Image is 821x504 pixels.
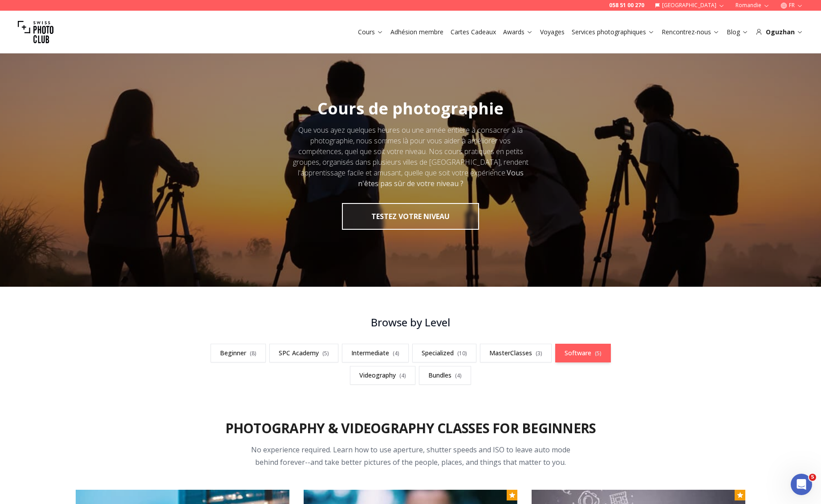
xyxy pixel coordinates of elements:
[289,125,532,189] div: Que vous ayez quelques heures ou une année entière à consacrer à la photographie, nous sommes là ...
[419,366,471,385] a: Bundles(4)
[727,28,748,37] a: Blog
[447,26,500,38] button: Cartes Cadeaux
[250,350,256,357] span: ( 8 )
[342,344,409,362] a: Intermediate(4)
[342,203,479,230] button: TESTEZ VOTRE NIVEAU
[390,28,443,37] a: Adhésion membre
[358,28,383,37] a: Cours
[480,344,552,362] a: MasterClasses(3)
[18,14,53,50] img: Swiss photo club
[536,350,542,357] span: ( 3 )
[455,372,462,379] span: ( 4 )
[350,366,415,385] a: Videography(4)
[251,445,570,467] span: No experience required. Learn how to use aperture, shutter speeds and ISO to leave auto mode behi...
[211,344,266,362] a: Beginner(8)
[536,26,568,38] button: Voyages
[399,372,406,379] span: ( 4 )
[387,26,447,38] button: Adhésion membre
[658,26,723,38] button: Rencontrez-nous
[595,350,602,357] span: ( 5 )
[809,474,816,481] span: 5
[322,350,329,357] span: ( 5 )
[317,98,504,119] span: Cours de photographie
[572,28,654,37] a: Services photographiques
[451,28,496,37] a: Cartes Cadeaux
[269,344,338,362] a: SPC Academy(5)
[756,28,803,37] div: Oguzhan
[503,28,533,37] a: Awards
[791,474,812,495] iframe: Intercom live chat
[609,2,644,9] a: 058 51 00 270
[190,315,631,329] h3: Browse by Level
[457,350,467,357] span: ( 10 )
[555,344,611,362] a: Software(5)
[723,26,752,38] button: Blog
[412,344,476,362] a: Specialized(10)
[225,420,596,436] h2: Photography & Videography Classes for Beginners
[540,28,565,37] a: Voyages
[393,350,399,357] span: ( 4 )
[568,26,658,38] button: Services photographiques
[500,26,536,38] button: Awards
[354,26,387,38] button: Cours
[662,28,719,37] a: Rencontrez-nous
